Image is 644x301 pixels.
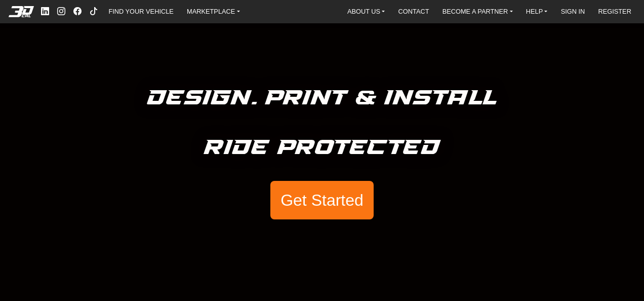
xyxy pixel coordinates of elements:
[204,131,440,165] h5: Ride Protected
[104,5,177,18] a: FIND YOUR VEHICLE
[147,82,497,115] h5: Design. Print & Install
[183,5,244,18] a: MARKETPLACE
[343,5,389,18] a: ABOUT US
[394,5,433,18] a: CONTACT
[557,5,589,18] a: SIGN IN
[594,5,635,18] a: REGISTER
[522,5,552,18] a: HELP
[270,181,374,219] button: Get Started
[438,5,517,18] a: BECOME A PARTNER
